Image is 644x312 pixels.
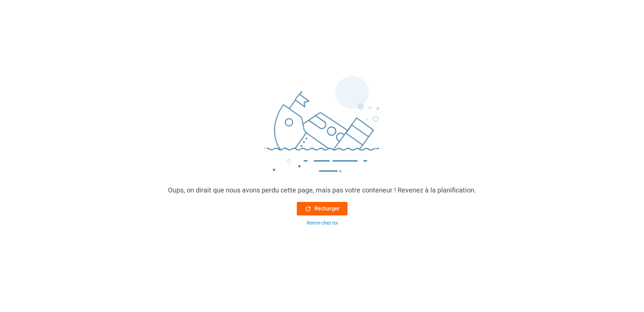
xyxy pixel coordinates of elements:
img: sinking_ship.png [221,73,424,185]
button: Recharger [297,202,348,215]
font: Recharger [314,205,340,213]
button: Rentre chez toi [297,219,348,227]
div: Oups, on dirait que nous avons perdu cette page, mais pas votre conteneur ! Revenez à la planific... [168,185,476,195]
div: Rentre chez toi [307,219,338,227]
